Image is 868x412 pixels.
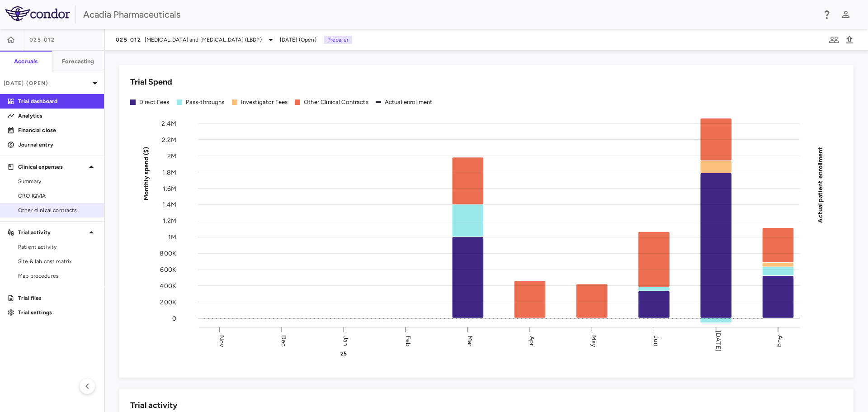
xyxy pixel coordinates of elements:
p: Journal entry [18,141,97,149]
tspan: 1.6M [163,185,176,192]
text: [DATE] [714,331,722,351]
span: Site & lab cost matrix [18,257,97,265]
span: Patient activity [18,243,97,251]
p: Trial files [18,294,97,302]
span: Other clinical contracts [18,206,97,214]
div: Direct Fees [139,98,170,106]
div: Acadia Pharmaceuticals [83,8,816,21]
tspan: Actual patient enrollment [816,147,824,223]
p: Trial activity [18,228,86,237]
tspan: 400K [160,282,176,289]
div: Actual enrollment [385,98,433,106]
text: Dec [280,335,288,346]
tspan: 1M [168,233,176,241]
tspan: 2M [167,152,176,160]
tspan: 1.8M [162,168,176,176]
span: CRO IQVIA [18,192,97,200]
div: Other Clinical Contracts [304,98,368,106]
p: Financial close [18,126,97,134]
p: Clinical expenses [18,163,86,171]
tspan: 600K [160,265,176,273]
p: [DATE] (Open) [4,79,90,87]
text: Mar [466,335,474,346]
span: [DATE] (Open) [280,36,316,44]
img: logo-full-SnFGN8VE.png [5,6,70,21]
tspan: Monthly spend ($) [142,147,150,200]
text: 25 [340,350,347,357]
text: Jun [652,336,660,346]
span: 025-012 [29,36,55,43]
p: Trial settings [18,308,97,317]
h6: Accruals [14,57,38,66]
h6: Forecasting [62,57,94,66]
h6: Trial activity [130,399,177,412]
p: Trial dashboard [18,97,97,105]
tspan: 0 [172,314,176,322]
tspan: 2.2M [162,136,176,143]
text: Jan [342,336,349,346]
p: Preparer [324,36,352,44]
span: 025-012 [116,36,141,43]
text: May [590,335,598,347]
tspan: 800K [160,250,176,257]
span: Summary [18,177,97,185]
text: Feb [404,335,412,346]
text: Aug [776,335,784,346]
span: [MEDICAL_DATA] and [MEDICAL_DATA] (LBDP) [145,36,262,44]
tspan: 1.4M [162,201,176,208]
tspan: 1.2M [163,217,176,225]
span: Map procedures [18,272,97,280]
tspan: 2.4M [161,120,176,128]
text: Nov [218,335,226,347]
text: Apr [528,336,536,346]
div: Pass-throughs [186,98,225,106]
p: Analytics [18,112,97,120]
h6: Trial Spend [130,76,172,88]
tspan: 200K [160,298,176,306]
div: Investigator Fees [241,98,288,106]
